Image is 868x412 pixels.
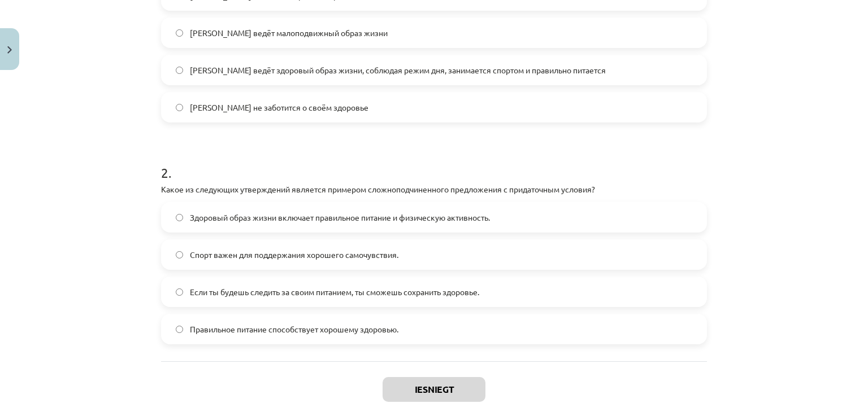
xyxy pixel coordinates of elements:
span: [PERSON_NAME] ведёт здоровый образ жизни, соблюдая режим дня, занимается спортом и правильно пита... [190,64,606,76]
span: Правильное питание способствует хорошему здоровью. [190,323,398,335]
p: Какое из следующих утверждений является примером сложноподчиненного предложения с придаточным усл... [161,183,707,195]
span: [PERSON_NAME] не заботится о своём здоровье [190,102,368,113]
span: Если ты будешь следить за своим питанием, ты сможешь сохранить здоровье. [190,286,479,298]
input: Правильное питание способствует хорошему здоровью. [176,326,183,333]
input: [PERSON_NAME] ведёт здоровый образ жизни, соблюдая режим дня, занимается спортом и правильно пита... [176,67,183,74]
span: Здоровый образ жизни включает правильное питание и физическую активность. [190,212,490,223]
input: Спорт важен для поддержания хорошего самочувствия. [176,251,183,258]
input: [PERSON_NAME] не заботится о своём здоровье [176,104,183,111]
span: Спорт важен для поддержания хорошего самочувствия. [190,249,398,261]
button: Iesniegt [383,377,485,402]
input: Если ты будешь следить за своим питанием, ты сможешь сохранить здоровье. [176,288,183,296]
span: [PERSON_NAME] ведёт малоподвижный образ жизни [190,27,388,39]
input: Здоровый образ жизни включает правильное питание и физическую активность. [176,214,183,221]
input: [PERSON_NAME] ведёт малоподвижный образ жизни [176,29,183,37]
h1: 2 . [161,145,707,180]
img: icon-close-lesson-0947bae3869378f0d4975bcd49f059093ad1ed9edebbc8119c70593378902aed.svg [7,46,12,54]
